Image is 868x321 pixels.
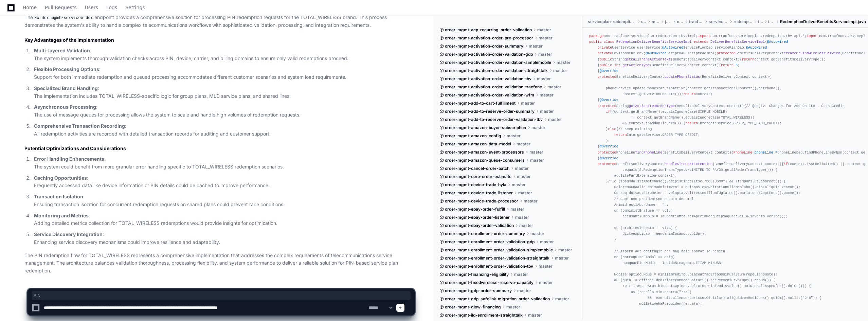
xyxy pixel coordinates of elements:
span: order-mgmt-enrollment-order-validation-simplemobile [445,247,553,253]
span: protected [597,150,616,155]
span: Users [85,5,98,10]
span: master [530,231,544,236]
span: Settings [125,5,145,10]
h3: Key Advantages of the Implementation [24,37,415,43]
span: class [604,40,614,44]
span: order-mgmt-acp-recurring-order-validation [445,27,532,33]
strong: Comprehensive Transaction Recording [34,123,125,129]
span: order-mgmt-ebay-order-validation [445,223,514,228]
span: extends [694,40,708,44]
span: master [512,182,526,188]
span: protected [597,162,616,166]
span: order-mgmt-activation-order-summary [445,43,523,49]
span: @Override [599,98,618,102]
span: order-mgmt-enrollment-order-summary [445,231,525,236]
span: master [524,198,538,204]
span: master [537,76,551,82]
span: import [807,34,819,38]
span: private [597,46,612,50]
span: order-mgmt-financing-eligibility [445,272,509,277]
span: master [537,27,551,33]
span: redemption [734,19,753,24]
span: master [531,125,545,130]
span: master [557,60,571,65]
span: (BenefitsDeliveryContext context) [662,150,731,155]
strong: Flexible Processing Options [34,66,99,72]
p: : The system could benefit from more granular error handling specific to TOTAL_WIRELESS redemptio... [34,155,415,171]
span: tbv [758,19,763,24]
span: master [529,43,543,49]
span: order-mgmt-add-to-cart-fulfillment [445,101,516,106]
span: master [553,68,567,73]
span: getActionItemOrderType [629,104,675,108]
span: impl [768,19,775,24]
span: @Autowired [767,40,788,44]
span: public [589,40,602,44]
p: : All redemption activities are recorded with detailed transaction records for auditing and custo... [34,122,415,138]
span: master [530,158,544,163]
span: return [742,57,754,61]
span: order-mgmt-ebay-order-listener [445,215,510,220]
p: : The use of message queues for processing allows the system to scale and handle high volumes of ... [34,103,415,119]
span: master [517,141,530,147]
span: (BenefitsDeliveryContext context) [712,162,781,166]
span: findPhoneLine [635,150,662,155]
p: : Support for both immediate redemption and queued processing accommodates different customer sce... [34,66,415,81]
span: @Override [599,156,618,160]
span: Home [23,5,37,10]
span: order-mgmt-activation-order-validation-simplemobile [445,60,551,65]
span: return [685,121,698,125]
span: order-mgmt-device-trade-listener [445,190,513,196]
span: order-mgmt-activation-order-validation-wfm [445,92,534,98]
span: protected [597,104,616,108]
span: master [539,264,553,269]
p: : Enhancing service discovery mechanisms could improve resilience and adaptability. [34,231,415,246]
span: master [521,101,535,106]
strong: Transaction Isolation [34,194,83,199]
span: RedemptionDeliverBenefitsServiceImpl.java [780,19,866,24]
strong: Error Handling Enhancements [34,156,104,162]
span: import [698,34,710,38]
span: main [652,19,659,24]
span: order-mgmt-enrollment-order-validation-gdp [445,239,535,245]
span: order-mgmt-activation-order-validation-gdp [445,52,533,57]
span: master [519,223,533,228]
span: // @Rajiv: Changes for Add On ILD - Cash Credit [746,104,845,108]
span: order-mgmt-amazon-buyer-subscription [445,125,526,130]
span: order-mgmt-activation-order-validation-straighttalk [445,68,548,73]
p: : Adding detailed metrics collection for TOTAL_WIRELESS redemptions would provide insights for op... [34,212,415,228]
strong: Multi-layered Validation [34,48,90,53]
span: order-mgmt-amazon-data-model [445,141,511,147]
span: Logs [106,5,117,10]
span: return [683,92,696,96]
span: private [597,51,612,55]
span: master [517,174,531,179]
span: order-mgmt-enrollment-order-validation-tbv [445,264,533,269]
span: order-mgmt-cancel-order-batch [445,166,509,171]
span: PIN [34,293,409,298]
span: 6 [736,63,738,67]
span: master [510,207,524,212]
span: order-mgmt-device-trade-processor [445,198,518,204]
span: serviceplan-redemption-tbv [588,19,636,24]
span: master [539,35,553,41]
span: (BenefitsDeliveryContext context) [700,75,769,79]
span: @Autowired [662,46,683,50]
span: master [515,166,529,171]
strong: Caching Opportunities [34,175,87,181]
span: tracfone [689,19,703,24]
span: @Override [599,69,618,73]
span: DeliverBenefitsServiceImpl [710,40,765,44]
span: serviceplan [709,19,728,24]
span: getCallTransActionText [625,57,671,61]
span: master [518,190,532,196]
span: createOrFindWirelessService [784,51,840,55]
span: protected [717,51,735,55]
span: updatePhoneStatus [664,75,700,79]
span: master [514,272,528,277]
span: order-mgmt-amazon-queue-consumers [445,158,525,163]
span: (BenefitsDeliveryContext context) [671,57,740,61]
p: : The system implements thorough validation checks across PIN, device, carrier, and billing domai... [34,47,415,63]
span: int [614,63,620,67]
strong: Monitoring and Metrics [34,213,89,218]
